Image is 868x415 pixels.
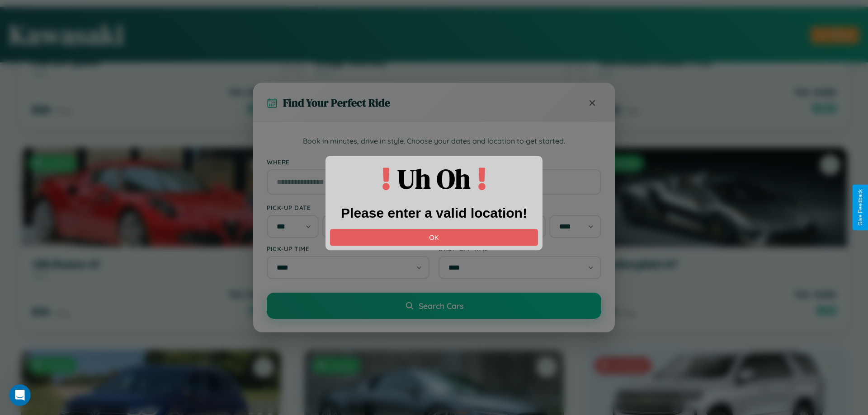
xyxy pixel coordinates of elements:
span: Search Cars [419,301,463,311]
label: Pick-up Time [267,245,429,252]
h3: Find Your Perfect Ride [283,95,390,110]
label: Where [267,158,601,166]
label: Drop-off Date [439,204,601,211]
label: Drop-off Time [439,245,601,252]
p: Book in minutes, drive in style. Choose your dates and location to get started. [267,135,601,147]
label: Pick-up Date [267,204,429,211]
